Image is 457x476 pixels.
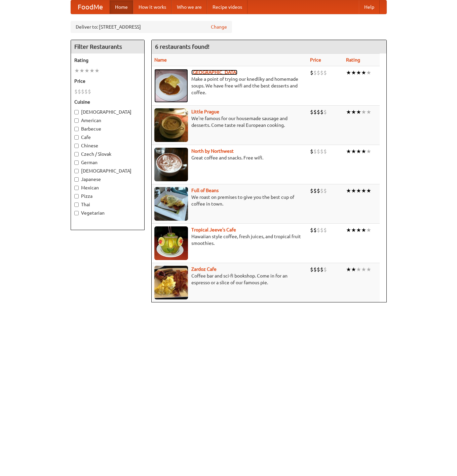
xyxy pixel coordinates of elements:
[356,108,361,116] li: ★
[317,69,320,76] li: $
[172,0,207,14] a: Who we are
[154,226,188,260] img: jeeves.jpg
[310,57,321,63] a: Price
[346,148,351,155] li: ★
[74,176,141,183] label: Japanese
[94,67,100,74] li: ★
[154,69,188,103] img: czechpoint.jpg
[74,109,141,115] label: [DEMOGRAPHIC_DATA]
[155,43,210,50] ng-pluralize: 6 restaurants found!
[351,69,356,76] li: ★
[317,108,320,116] li: $
[310,69,313,76] li: $
[74,177,79,182] input: Japanese
[81,88,84,95] li: $
[191,109,219,114] a: Little Prague
[361,148,366,155] li: ★
[313,108,317,116] li: $
[361,108,366,116] li: ★
[346,187,351,194] li: ★
[74,125,141,132] label: Barbecue
[191,70,237,75] a: [GEOGRAPHIC_DATA]
[346,57,360,63] a: Rating
[356,266,361,273] li: ★
[351,187,356,194] li: ★
[323,69,327,76] li: $
[323,148,327,155] li: $
[74,142,141,149] label: Chinese
[313,69,317,76] li: $
[154,187,188,221] img: beans.jpg
[154,108,188,142] img: littleprague.jpg
[191,227,236,232] a: Tropical Jeeve's Cafe
[356,148,361,155] li: ★
[366,108,371,116] li: ★
[356,69,361,76] li: ★
[78,88,81,95] li: $
[310,187,313,194] li: $
[317,187,320,194] li: $
[361,69,366,76] li: ★
[317,266,320,273] li: $
[320,108,323,116] li: $
[154,272,305,286] p: Coffee bar and sci-fi bookshop. Come in for an espresso or a slice of our famous pie.
[154,115,305,129] p: We're famous for our housemade sausage and desserts. Come taste real European cooking.
[74,210,141,216] label: Vegetarian
[71,40,144,53] h4: Filter Restaurants
[74,88,78,95] li: $
[356,187,361,194] li: ★
[313,226,317,234] li: $
[74,168,141,174] label: [DEMOGRAPHIC_DATA]
[366,187,371,194] li: ★
[207,0,247,14] a: Recipe videos
[84,88,88,95] li: $
[74,99,141,105] h5: Cuisine
[74,134,141,141] label: Cafe
[191,266,217,272] a: Zardoz Cafe
[351,108,356,116] li: ★
[361,266,366,273] li: ★
[366,148,371,155] li: ★
[74,169,79,173] input: [DEMOGRAPHIC_DATA]
[154,148,188,181] img: north.jpg
[74,117,141,124] label: American
[154,194,305,207] p: We roast on premises to give you the best cup of coffee in town.
[310,108,313,116] li: $
[154,266,188,299] img: zardoz.jpg
[317,226,320,234] li: $
[74,184,141,191] label: Mexican
[359,0,380,14] a: Help
[88,88,91,95] li: $
[351,266,356,273] li: ★
[191,148,234,154] b: North by Northwest
[211,24,227,30] a: Change
[154,154,305,161] p: Great coffee and snacks. Free wifi.
[74,203,79,207] input: Thai
[366,226,371,234] li: ★
[323,226,327,234] li: $
[89,67,94,74] li: ★
[346,266,351,273] li: ★
[351,226,356,234] li: ★
[74,152,79,156] input: Czech / Slovak
[74,110,79,114] input: [DEMOGRAPHIC_DATA]
[351,148,356,155] li: ★
[74,57,141,64] h5: Rating
[74,78,141,84] h5: Price
[79,67,84,74] li: ★
[74,159,141,166] label: German
[74,186,79,190] input: Mexican
[74,194,79,198] input: Pizza
[74,144,79,148] input: Chinese
[320,148,323,155] li: $
[191,188,219,193] a: Full of Beans
[366,69,371,76] li: ★
[313,148,317,155] li: $
[310,148,313,155] li: $
[74,135,79,140] input: Cafe
[154,57,167,63] a: Name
